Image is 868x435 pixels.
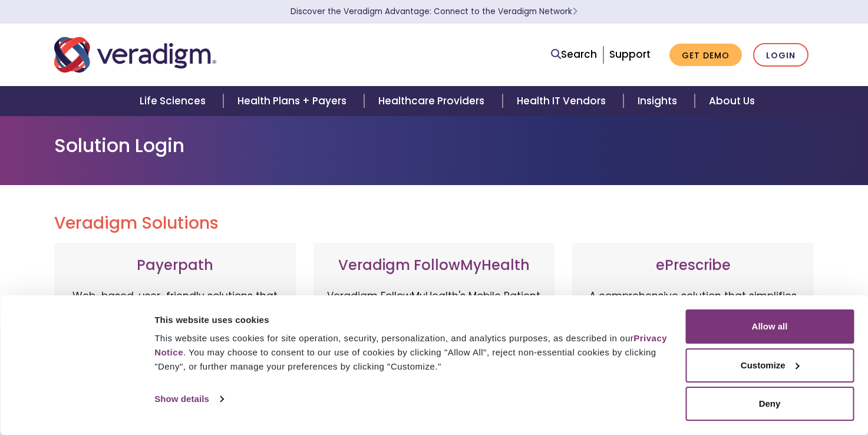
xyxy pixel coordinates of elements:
p: Veradigm FollowMyHealth's Mobile Patient Experience enhances patient access via mobile devices, o... [325,288,543,400]
button: Allow all [685,309,854,344]
a: About Us [695,86,769,116]
img: Veradigm logo [54,35,216,74]
a: Health IT Vendors [503,86,623,116]
div: This website uses cookies [154,313,672,327]
h3: Veradigm FollowMyHealth [325,257,543,274]
p: A comprehensive solution that simplifies prescribing for healthcare providers with features like ... [584,288,802,412]
a: Login [753,43,808,67]
a: Show details [154,390,223,408]
a: Life Sciences [126,86,223,116]
h3: Payerpath [66,257,284,274]
p: Web-based, user-friendly solutions that help providers and practice administrators enhance revenu... [66,288,284,412]
a: Search [551,47,597,62]
a: Insights [623,86,695,116]
a: Discover the Veradigm Advantage: Connect to the Veradigm NetworkLearn More [291,6,577,17]
h2: Veradigm Solutions [54,213,814,233]
a: Healthcare Providers [364,86,502,116]
a: Get Demo [669,44,742,67]
div: This website uses cookies for site operation, security, personalization, and analytics purposes, ... [154,331,672,374]
span: Learn More [572,6,577,17]
button: Customize [685,348,854,383]
a: Support [609,47,651,61]
h1: Solution Login [54,134,814,157]
h3: ePrescribe [584,257,802,274]
a: Health Plans + Payers [223,86,364,116]
button: Deny [685,387,854,421]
